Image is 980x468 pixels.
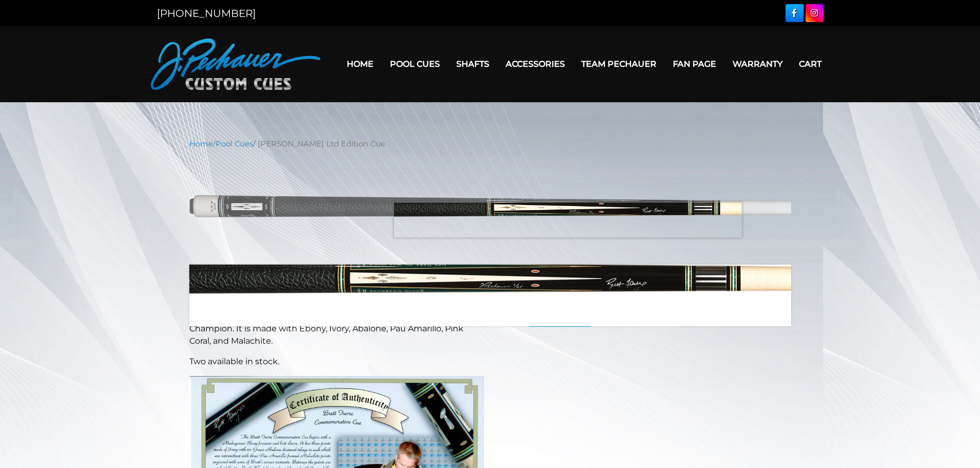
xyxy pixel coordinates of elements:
a: [PHONE_NUMBER] [157,7,256,20]
button: Add to cart [528,303,592,327]
img: Pechauer Custom Cues [151,39,320,90]
bdi: 5,000.00 [496,275,568,293]
nav: Breadcrumb [189,138,791,149]
a: Accessories [497,51,573,77]
a: Pool Cues [382,51,448,77]
p: This cue gives testimony to a few of [PERSON_NAME]'s many career accomplishments including his co... [189,273,484,347]
a: Team Pechauer [573,51,665,77]
a: Warranty [724,51,791,77]
a: Home [338,51,382,77]
a: Shafts [448,51,497,77]
a: Pool Cues [216,139,253,148]
input: Product quantity [496,303,526,319]
a: Home [189,139,213,148]
p: Two available in stock. [189,355,484,368]
a: Fan Page [665,51,724,77]
img: favre-resized.png [189,157,791,257]
span: $ [496,275,505,293]
a: Cart [791,51,830,77]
